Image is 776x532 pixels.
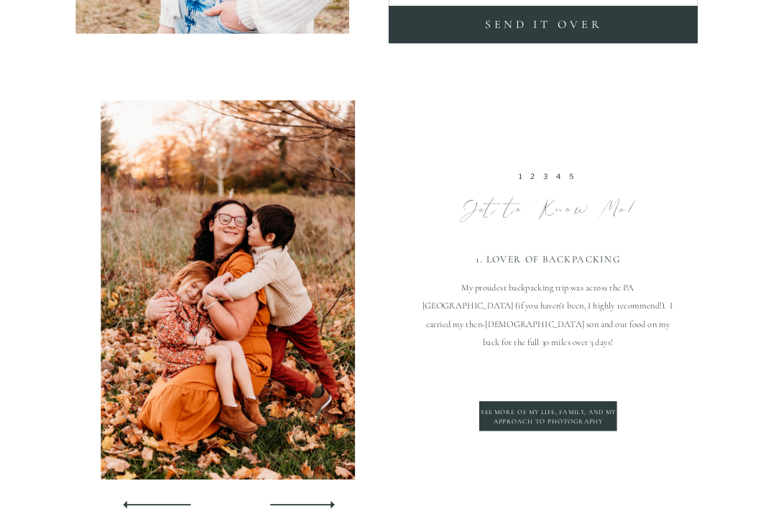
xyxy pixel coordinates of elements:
p: Get to Know Me! [422,194,675,221]
a: 3 [543,172,551,181]
a: 2 [530,172,538,181]
a: 1 [519,172,525,181]
a: See more of my life, family, and my approach to photography [480,408,617,426]
p: My proudest backpacking trip was across the PA [GEOGRAPHIC_DATA] (if you haven't been, I highly r... [418,279,677,425]
a: 4 [556,172,564,181]
p: 1. Lover of Backpacking [422,254,674,265]
a: SEND it over [392,14,695,35]
a: 5 [569,172,577,181]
